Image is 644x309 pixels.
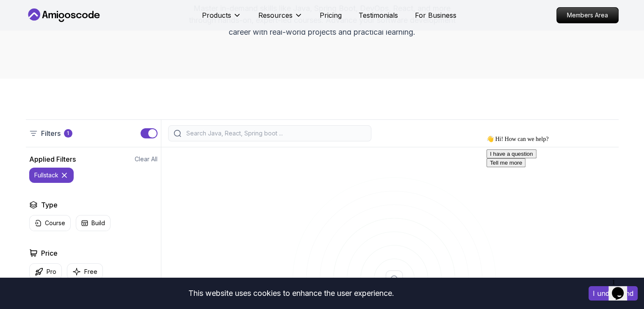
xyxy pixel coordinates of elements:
[483,132,636,271] iframe: chat widget
[3,17,53,26] button: I have a question
[258,10,293,20] p: Resources
[202,10,231,20] p: Products
[29,215,71,231] button: Course
[6,284,576,303] div: This website uses cookies to enhance the user experience.
[91,219,105,227] p: Build
[45,219,65,227] p: Course
[557,8,618,23] p: Members Area
[415,10,456,20] a: For Business
[41,200,58,210] h2: Type
[320,10,342,20] a: Pricing
[41,248,58,258] h2: Price
[29,168,74,183] button: fullstack
[3,4,65,10] span: 👋 Hi! How can we help?
[76,215,111,231] button: Build
[185,129,366,138] input: Search Java, React, Spring boot ...
[29,154,76,164] h2: Applied Filters
[3,3,156,35] div: 👋 Hi! How can we help?I have a questionTell me more
[34,171,58,179] p: fullstack
[556,7,619,23] a: Members Area
[29,263,62,280] button: Pro
[202,10,241,27] button: Products
[608,275,636,301] iframe: chat widget
[41,128,61,138] p: Filters
[258,10,303,27] button: Resources
[67,130,69,137] p: 1
[47,268,56,276] p: Pro
[359,10,398,20] a: Testimonials
[84,268,97,276] p: Free
[3,26,42,35] button: Tell me more
[67,263,103,280] button: Free
[135,155,158,163] button: Clear All
[589,286,638,301] button: Accept cookies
